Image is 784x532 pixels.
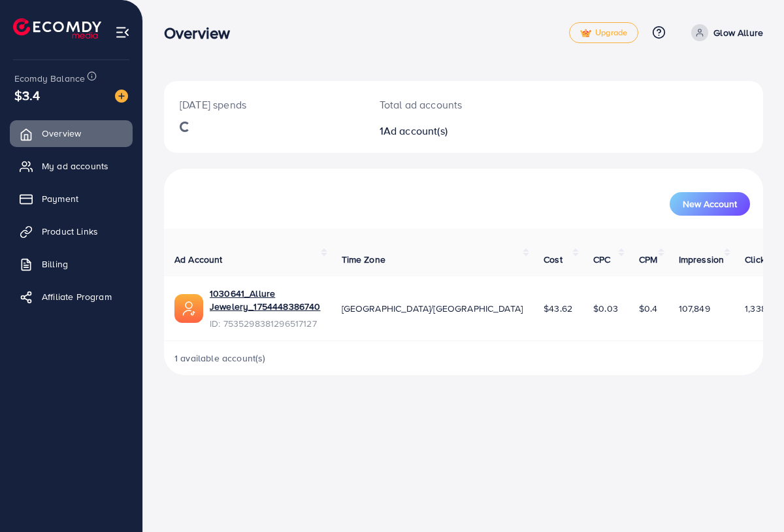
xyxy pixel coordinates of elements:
[713,25,763,41] p: Glow Allure
[174,294,203,323] img: ic-ads-acc.e4c84228.svg
[10,284,133,310] a: Affiliate Program
[593,253,610,266] span: CPC
[13,18,101,39] img: logo
[42,225,98,238] span: Product Links
[14,72,85,85] span: Ecomdy Balance
[42,159,108,173] span: My ad accounts
[639,253,657,266] span: CPM
[745,302,766,315] span: 1,338
[544,253,563,266] span: Cost
[384,124,448,138] span: Ad account(s)
[210,287,321,314] a: 1030641_Allure Jewelery_1754448386740
[639,302,658,315] span: $0.4
[745,253,770,266] span: Clicks
[580,29,591,38] img: tick
[42,192,78,205] span: Payment
[380,125,498,137] h2: 1
[10,251,133,277] a: Billing
[14,86,41,105] span: $3.4
[580,28,627,38] span: Upgrade
[210,317,321,330] span: ID: 7535298381296517127
[683,199,737,208] span: New Account
[174,352,266,365] span: 1 available account(s)
[544,302,572,315] span: $43.62
[593,302,618,315] span: $0.03
[10,218,133,244] a: Product Links
[10,153,133,179] a: My ad accounts
[164,24,240,42] h3: Overview
[679,253,725,266] span: Impression
[42,258,68,271] span: Billing
[342,253,385,266] span: Time Zone
[10,120,133,146] a: Overview
[569,22,638,43] a: tickUpgrade
[10,186,133,212] a: Payment
[174,253,223,266] span: Ad Account
[679,302,710,315] span: 107,849
[342,302,523,315] span: [GEOGRAPHIC_DATA]/[GEOGRAPHIC_DATA]
[115,90,128,103] img: image
[686,24,763,41] a: Glow Allure
[380,97,498,112] p: Total ad accounts
[670,192,750,216] button: New Account
[42,290,112,303] span: Affiliate Program
[115,25,130,40] img: menu
[180,97,348,112] p: [DATE] spends
[42,127,81,140] span: Overview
